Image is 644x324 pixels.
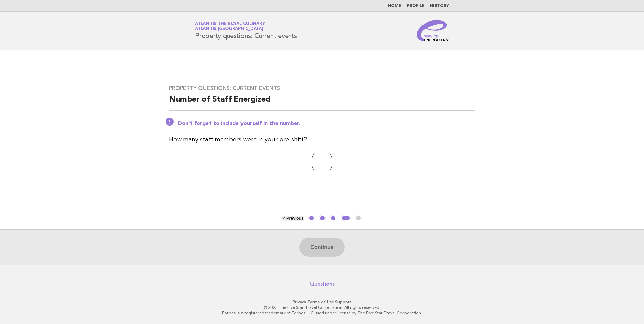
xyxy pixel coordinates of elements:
[169,135,475,144] p: How many staff members were in your pre-shift?
[116,305,528,310] p: © 2025 The Five Star Travel Corporation. All rights reserved.
[417,20,449,41] img: Service Energizers
[341,215,351,222] button: 4
[293,300,306,304] a: Privacy
[116,299,528,305] p: · ·
[319,215,326,222] button: 2
[195,27,263,31] span: Atlantis [GEOGRAPHIC_DATA]
[116,310,528,316] p: Forbes is a registered trademark of Forbes LLC used under license by The Five Star Travel Corpora...
[169,85,475,92] h3: Property questions: Current events
[308,215,315,222] button: 1
[330,215,337,222] button: 3
[388,4,401,8] a: Home
[430,4,449,8] a: History
[195,22,265,31] a: Atlantis the Royal CulinaryAtlantis [GEOGRAPHIC_DATA]
[335,300,352,304] a: Support
[178,120,475,127] p: Don't forget to include yourself in the number.
[195,22,297,39] h1: Property questions: Current events
[407,4,425,8] a: Profile
[310,281,335,287] a: Questions
[282,216,303,221] button: < Previous
[307,300,334,304] a: Terms of Use
[169,94,475,111] h2: Number of Staff Energized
